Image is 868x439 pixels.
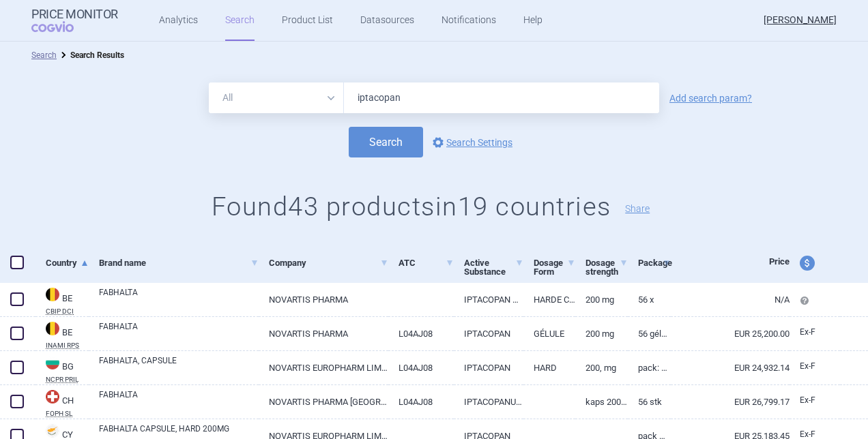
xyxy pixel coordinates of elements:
[388,385,454,419] a: L04AJ08
[399,246,454,279] a: ATC
[46,376,89,383] abbr: NCPR PRIL — National Council on Prices and Reimbursement of Medicinal Products, Bulgaria. Registe...
[628,317,671,350] a: 56 gélules, 200 mg
[800,395,815,405] span: Ex-factory price
[638,246,671,279] a: Package
[31,48,57,62] li: Search
[790,322,840,343] a: Ex-F
[57,48,124,62] li: Search Results
[628,283,671,316] a: 56 x
[99,320,259,345] a: FABHALTA
[35,320,89,349] a: BEBEINAMI RPS
[671,283,790,316] a: N/A
[35,354,89,383] a: BGBGNCPR PRIL
[35,389,89,417] a: CHCHFOPH SL
[575,317,627,350] a: 200 mg
[35,286,89,315] a: BEBECBIP DCI
[349,127,423,157] button: Search
[31,50,57,60] a: Search
[671,317,790,350] a: EUR 25,200.00
[46,288,59,301] img: Belgium
[625,204,650,213] button: Share
[464,246,523,288] a: Active Substance
[70,50,124,60] strong: Search Results
[800,429,815,439] span: Ex-factory price
[259,351,389,384] a: NOVARTIS EUROPHARM LIMITED, [GEOGRAPHIC_DATA]
[523,317,575,350] a: GÉLULE
[534,246,575,288] a: Dosage Form
[769,256,790,267] span: Price
[46,322,59,335] img: Belgium
[454,351,523,384] a: IPTACOPAN
[790,391,840,411] a: Ex-F
[259,283,389,316] a: NOVARTIS PHARMA
[46,246,89,279] a: Country
[454,317,523,350] a: IPTACOPAN
[454,385,523,419] a: IPTACOPANUM
[99,389,259,413] a: FABHALTA
[99,286,259,311] a: FABHALTA
[628,351,671,384] a: Pack: 56, Blister PVC/PE/PVDC/alu
[671,385,790,419] a: EUR 26,799.17
[31,7,118,21] strong: Price Monitor
[669,93,752,103] a: Add search param?
[259,317,389,350] a: NOVARTIS PHARMA
[269,246,389,279] a: Company
[46,356,59,369] img: Bulgaria
[628,385,671,419] a: 56 Stk
[388,317,454,350] a: L04AJ08
[585,246,627,288] a: Dosage strength
[99,354,259,379] a: FABHALTA, CAPSULE
[259,385,389,419] a: NOVARTIS PHARMA [GEOGRAPHIC_DATA] AG
[454,283,523,316] a: IPTACOPAN ORAAL 200 MG
[800,327,815,337] span: Ex-factory price
[523,351,575,384] a: HARD
[99,246,259,279] a: Brand name
[46,308,89,315] abbr: CBIP DCI — Belgian Center for Pharmacotherapeutic Information (CBIP)
[46,342,89,349] abbr: INAMI RPS — National Institute for Health Disability Insurance, Belgium. Programme web - Médicame...
[31,21,93,32] span: COGVIO
[800,361,815,371] span: Ex-factory price
[671,351,790,384] a: EUR 24,932.14
[430,134,512,151] a: Search Settings
[523,283,575,316] a: HARDE CAPS.
[790,357,840,377] a: Ex-F
[575,283,627,316] a: 200 mg
[46,424,59,438] img: Cyprus
[575,385,627,419] a: Kaps 200 mg
[46,410,89,417] abbr: FOPH SL — List of medical products provided by Swiss Federal Office of Public Health (FOPH).
[575,351,627,384] a: 200, mg
[46,390,59,404] img: Switzerland
[31,7,118,33] a: Price MonitorCOGVIO
[388,351,454,384] a: L04AJ08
